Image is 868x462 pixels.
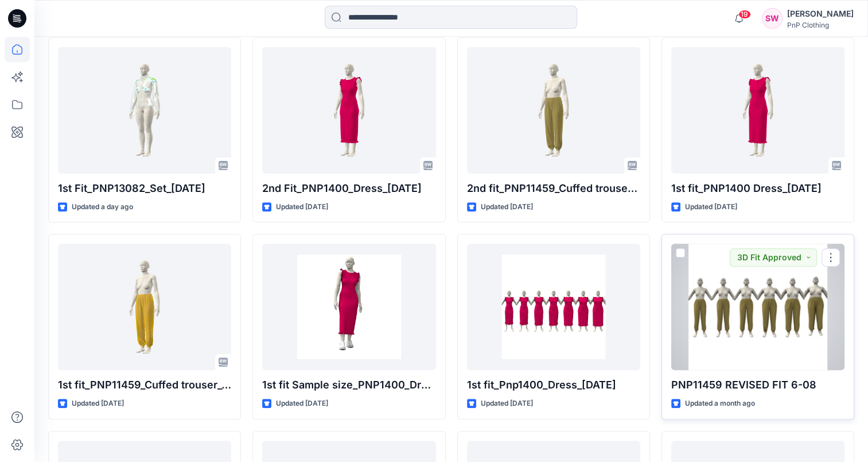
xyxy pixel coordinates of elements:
div: SW [762,8,783,29]
a: 2nd Fit_PNP1400_Dress_30.09.25 [262,47,435,174]
p: 1st fit_Pnp1400_Dress_[DATE] [467,377,640,393]
p: 2nd Fit_PNP1400_Dress_[DATE] [262,180,435,197]
div: PnP Clothing [787,21,854,29]
a: 1st fit Sample size_PNP1400_Dress_21.08.25 [262,244,435,370]
p: Updated [DATE] [276,201,328,213]
p: Updated [DATE] [685,201,737,213]
p: 1st fit_PNP1400 Dress_[DATE] [671,180,844,197]
p: Updated [DATE] [481,201,533,213]
p: Updated [DATE] [276,398,328,410]
a: 1st Fit_PNP13082_Set_01.10.25 [58,47,231,174]
a: PNP11459 REVISED FIT 6-08 [671,244,844,370]
p: 1st fit_PNP11459_Cuffed trouser_07.25 [58,377,231,393]
p: Updated a month ago [685,398,755,410]
p: Updated [DATE] [481,398,533,410]
a: 1st fit_PNP11459_Cuffed trouser_07.25 [58,244,231,370]
p: Updated a day ago [72,201,133,213]
span: 19 [738,10,751,19]
p: Updated [DATE] [72,398,124,410]
a: 1st fit_Pnp1400_Dress_21.08.25 [467,244,640,370]
p: PNP11459 REVISED FIT 6-08 [671,377,844,393]
div: [PERSON_NAME] [787,7,854,21]
p: 1st fit Sample size_PNP1400_Dress_[DATE] [262,377,435,393]
p: 2nd fit_PNP11459_Cuffed trouser_ 08.25 [467,180,640,197]
a: 1st fit_PNP1400 Dress_29.09.25 [671,47,844,174]
p: 1st Fit_PNP13082_Set_[DATE] [58,180,231,197]
a: 2nd fit_PNP11459_Cuffed trouser_ 08.25 [467,47,640,174]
